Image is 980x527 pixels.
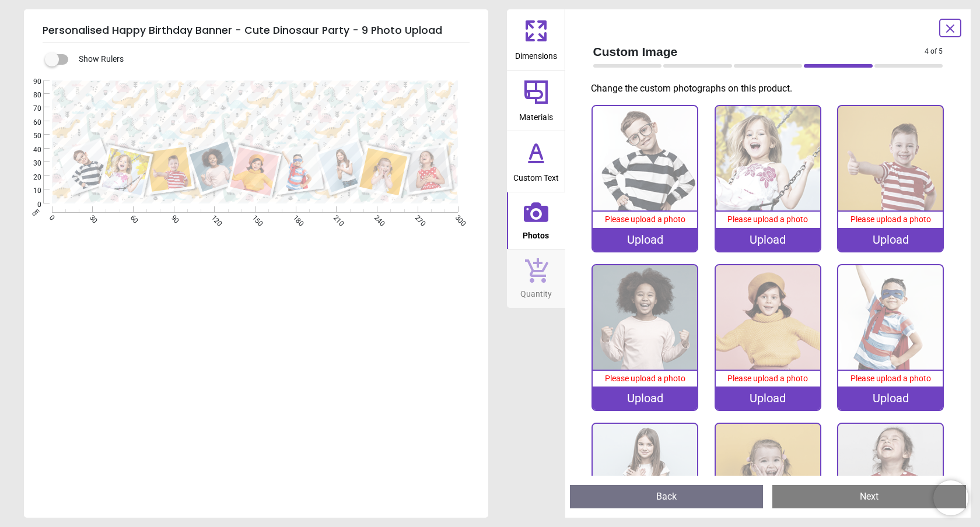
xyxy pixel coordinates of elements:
[716,228,820,251] div: Upload
[605,215,685,224] span: Please upload a photo
[523,224,549,242] span: Photos
[19,118,41,128] span: 60
[727,374,808,383] span: Please upload a photo
[412,213,420,221] span: 270
[838,228,943,251] div: Upload
[52,52,488,66] div: Show Rulers
[520,283,552,300] span: Quantity
[772,485,966,508] button: Next
[87,213,94,221] span: 30
[19,173,41,182] span: 20
[519,106,553,124] span: Materials
[850,215,931,224] span: Please upload a photo
[372,213,379,221] span: 240
[128,213,135,221] span: 60
[593,43,925,60] span: Custom Image
[19,104,41,114] span: 70
[19,200,41,210] span: 0
[209,213,216,221] span: 120
[331,213,338,221] span: 210
[290,213,298,221] span: 180
[570,485,764,508] button: Back
[591,82,953,95] p: Change the custom photographs on this product.
[507,250,565,308] button: Quantity
[838,387,943,410] div: Upload
[593,387,697,410] div: Upload
[507,192,565,250] button: Photos
[19,90,41,100] span: 80
[19,159,41,168] span: 30
[507,9,565,70] button: Dimensions
[169,213,176,221] span: 90
[925,47,943,57] span: 4 of 5
[515,45,557,62] span: Dimensions
[727,215,808,224] span: Please upload a photo
[507,71,565,131] button: Materials
[19,131,41,141] span: 50
[593,228,697,251] div: Upload
[850,374,931,383] span: Please upload a photo
[19,145,41,155] span: 40
[19,186,41,196] span: 10
[43,19,470,43] h5: Personalised Happy Birthday Banner - Cute Dinosaur Party - 9 Photo Upload
[605,374,685,383] span: Please upload a photo
[453,213,461,221] span: 300
[933,480,968,515] iframe: Brevo live chat
[19,77,41,87] span: 90
[250,213,257,221] span: 150
[716,387,820,410] div: Upload
[30,207,40,217] span: cm
[507,131,565,192] button: Custom Text
[513,167,559,184] span: Custom Text
[47,213,54,221] span: 0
